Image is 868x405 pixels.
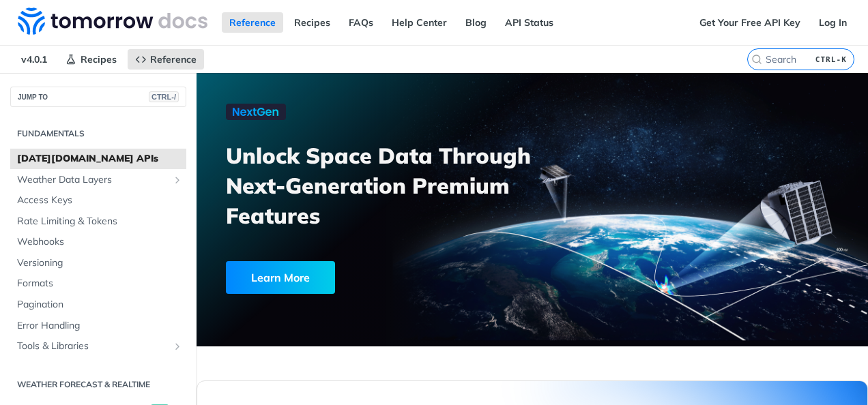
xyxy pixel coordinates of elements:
[10,316,186,336] a: Error Handling
[150,53,197,65] span: Reference
[811,12,854,33] a: Log In
[81,53,117,65] span: Recipes
[58,49,124,70] a: Recipes
[149,91,179,102] span: CTRL-/
[17,256,183,270] span: Versioning
[458,12,494,33] a: Blog
[226,140,547,230] h3: Unlock Space Data Through Next-Generation Premium Features
[17,235,183,249] span: Webhooks
[10,87,186,107] button: JUMP TOCTRL-/
[10,232,186,252] a: Webhooks
[17,319,183,333] span: Error Handling
[812,52,850,66] kbd: CTRL-K
[10,295,186,315] a: Pagination
[17,152,183,166] span: [DATE][DOMAIN_NAME] APIs
[18,7,207,35] img: Tomorrow.io Weather API Docs
[497,12,561,33] a: API Status
[692,12,808,33] a: Get Your Free API Key
[10,273,186,294] a: Formats
[226,261,482,294] a: Learn More
[10,378,186,391] h2: Weather Forecast & realtime
[10,127,186,140] h2: Fundamentals
[341,12,381,33] a: FAQs
[10,149,186,169] a: [DATE][DOMAIN_NAME] APIs
[222,12,283,33] a: Reference
[10,190,186,211] a: Access Keys
[17,173,169,187] span: Weather Data Layers
[10,211,186,232] a: Rate Limiting & Tokens
[172,341,183,352] button: Show subpages for Tools & Libraries
[17,298,183,312] span: Pagination
[128,49,204,70] a: Reference
[226,261,335,294] div: Learn More
[10,253,186,273] a: Versioning
[10,336,186,357] a: Tools & LibrariesShow subpages for Tools & Libraries
[10,170,186,190] a: Weather Data LayersShow subpages for Weather Data Layers
[172,175,183,185] button: Show subpages for Weather Data Layers
[287,12,338,33] a: Recipes
[17,194,183,207] span: Access Keys
[17,340,169,353] span: Tools & Libraries
[384,12,454,33] a: Help Center
[751,54,762,65] svg: Search
[17,215,183,228] span: Rate Limiting & Tokens
[14,49,55,70] span: v4.0.1
[17,277,183,290] span: Formats
[226,104,286,120] img: NextGen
